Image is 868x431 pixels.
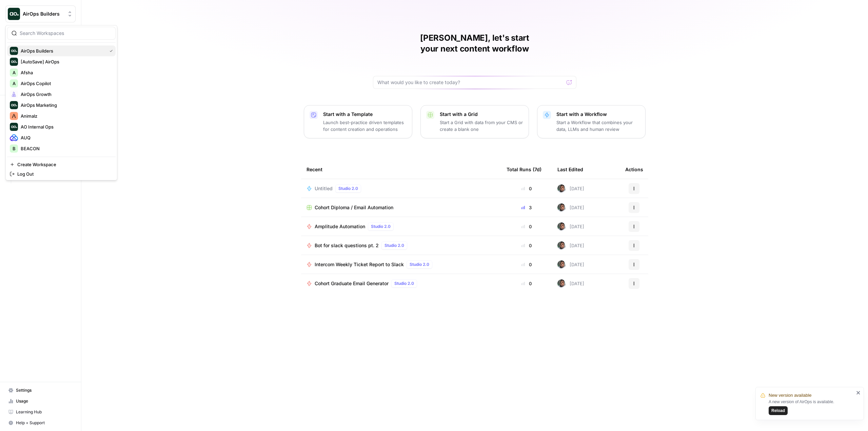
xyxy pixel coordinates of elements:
[7,169,116,179] a: Log Out
[315,223,365,230] span: Amplitude Automation
[21,134,110,141] span: AUQ
[507,185,547,192] div: 0
[5,25,117,180] div: Workspace: AirOps Builders
[323,119,407,133] p: Launch best-practice driven templates for content creation and operations
[557,279,566,288] img: u93l1oyz1g39q1i4vkrv6vz0p6p4
[307,279,496,288] a: Cohort Graduate Email GeneratorStudio 2.0
[557,222,584,231] div: [DATE]
[21,145,110,152] span: BEACON
[315,261,404,268] span: Intercom Weekly Ticket Report to Slack
[394,280,414,287] span: Studio 2.0
[10,123,18,131] img: AO Internal Ops Logo
[557,184,584,193] div: [DATE]
[507,261,547,268] div: 0
[625,160,643,179] div: Actions
[440,119,523,133] p: Start a Grid with data from your CMS or create a blank one
[557,260,584,269] div: [DATE]
[556,111,640,118] p: Start with a Workflow
[21,80,110,87] span: AirOps Copilot
[10,134,18,142] img: AUQ Logo
[856,390,861,395] button: close
[440,111,523,118] p: Start with a Grid
[557,160,583,179] div: Last Edited
[420,105,529,138] button: Start with a GridStart a Grid with data from your CMS or create a blank one
[384,242,404,249] span: Studio 2.0
[5,5,76,22] button: Workspace: AirOps Builders
[21,113,110,119] span: Animalz
[5,396,76,407] a: Usage
[507,280,547,287] div: 0
[307,184,496,193] a: UntitledStudio 2.0
[507,223,547,230] div: 0
[507,204,547,211] div: 3
[557,241,566,250] img: u93l1oyz1g39q1i4vkrv6vz0p6p4
[315,185,333,192] span: Untitled
[557,241,584,250] div: [DATE]
[410,261,429,268] span: Studio 2.0
[315,280,389,287] span: Cohort Graduate Email Generator
[16,409,73,415] span: Learning Hub
[21,47,104,54] span: AirOps Builders
[17,171,110,177] span: Log Out
[307,160,496,179] div: Recent
[556,119,640,133] p: Start a Workflow that combines your data, LLMs and human review
[5,417,76,428] button: Help + Support
[21,91,110,98] span: AirOps Growth
[13,145,16,152] span: B
[771,408,785,414] span: Reload
[315,204,393,211] span: Cohort Diploma / Email Automation
[21,69,110,76] span: Afsha
[13,69,16,76] span: A
[307,260,496,269] a: Intercom Weekly Ticket Report to SlackStudio 2.0
[557,203,584,212] div: [DATE]
[5,407,76,417] a: Learning Hub
[21,123,110,130] span: AO Internal Ops
[17,161,110,168] span: Create Workspace
[10,47,18,55] img: AirOps Builders Logo
[557,184,566,193] img: u93l1oyz1g39q1i4vkrv6vz0p6p4
[377,79,564,86] input: What would you like to create today?
[20,30,111,37] input: Search Workspaces
[769,392,811,399] span: New version available
[8,8,20,20] img: AirOps Builders Logo
[507,160,541,179] div: Total Runs (7d)
[557,222,566,231] img: u93l1oyz1g39q1i4vkrv6vz0p6p4
[371,223,391,230] span: Studio 2.0
[23,11,64,17] span: AirOps Builders
[10,58,18,66] img: [AutoSave] AirOps Logo
[307,241,496,250] a: Bot for slack questions pt. 2Studio 2.0
[315,242,379,249] span: Bot for slack questions pt. 2
[557,203,566,212] img: u93l1oyz1g39q1i4vkrv6vz0p6p4
[338,185,358,192] span: Studio 2.0
[7,160,116,169] a: Create Workspace
[10,112,18,120] img: Animalz Logo
[304,105,412,138] button: Start with a TemplateLaunch best-practice driven templates for content creation and operations
[557,279,584,288] div: [DATE]
[307,222,496,231] a: Amplitude AutomationStudio 2.0
[557,260,566,269] img: u93l1oyz1g39q1i4vkrv6vz0p6p4
[10,101,18,109] img: AirOps Marketing Logo
[21,102,110,109] span: AirOps Marketing
[537,105,646,138] button: Start with a WorkflowStart a Workflow that combines your data, LLMs and human review
[16,398,73,404] span: Usage
[16,420,73,426] span: Help + Support
[769,406,788,415] button: Reload
[373,33,576,54] h1: [PERSON_NAME], let's start your next content workflow
[16,387,73,393] span: Settings
[21,58,110,65] span: [AutoSave] AirOps
[323,111,407,118] p: Start with a Template
[769,399,854,415] div: A new version of AirOps is available.
[5,385,76,396] a: Settings
[507,242,547,249] div: 0
[10,90,18,98] img: AirOps Growth Logo
[13,80,16,87] span: A
[307,204,496,211] a: Cohort Diploma / Email Automation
